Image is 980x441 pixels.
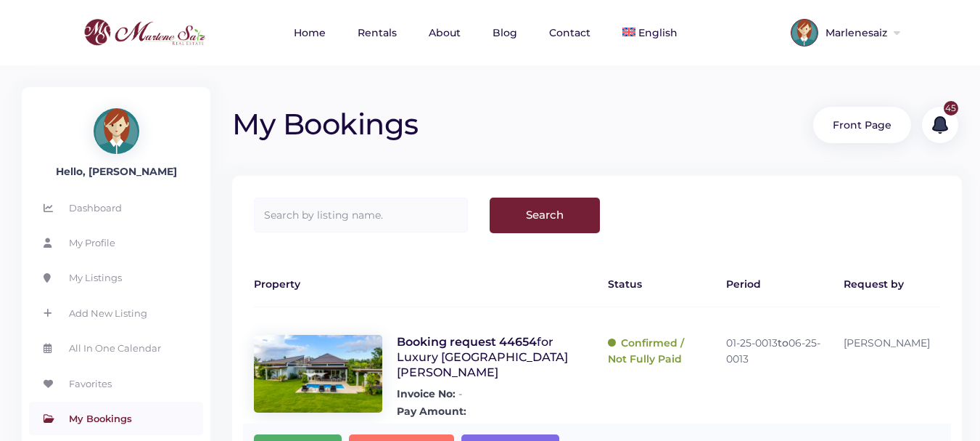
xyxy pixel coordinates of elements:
input: Search by listing name. [254,198,468,232]
div: 01-25-0013 06-25-0013 [715,335,833,368]
div: Property [243,276,597,292]
a: Front page [833,118,892,132]
span: - [458,387,462,400]
div: Period [715,276,833,292]
a: My Profile [29,226,203,259]
strong: for [537,335,553,349]
a: Dashboard [29,191,203,224]
a: My Bookings [29,402,203,435]
div: [PERSON_NAME] [833,335,951,351]
a: Luxury [GEOGRAPHIC_DATA][PERSON_NAME] [397,350,568,379]
span: Invoice No: [397,387,456,400]
a: All In One Calendar [29,331,203,365]
strong: to [778,336,788,349]
h1: My Bookings [232,94,838,143]
div: Status [597,276,715,292]
span: Confirmed / Not Fully Paid [608,336,684,365]
div: 45 [944,101,958,116]
input: Search [490,198,600,232]
div: Hello, [PERSON_NAME] [22,163,210,179]
img: image [254,335,382,413]
a: Add New Listing [29,296,203,330]
span: English [638,26,678,39]
span: Marlenesaiz [818,28,891,38]
div: Request by [833,276,951,292]
a: Favorites [29,367,203,400]
img: logo [80,15,209,50]
span: Pay Amount: [397,405,466,418]
a: My Listings [29,261,203,294]
a: 45 [932,124,948,137]
h4: Booking request 44654 [382,335,586,380]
